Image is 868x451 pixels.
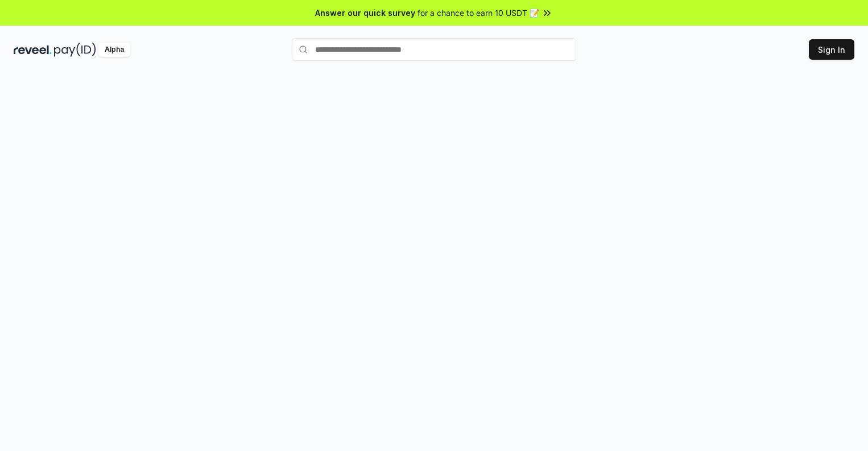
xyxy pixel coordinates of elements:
[809,39,854,60] button: Sign In
[14,43,52,57] img: reveel_dark
[315,7,415,19] span: Answer our quick survey
[418,7,539,19] span: for a chance to earn 10 USDT 📝
[98,43,130,57] div: Alpha
[54,43,96,57] img: pay_id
